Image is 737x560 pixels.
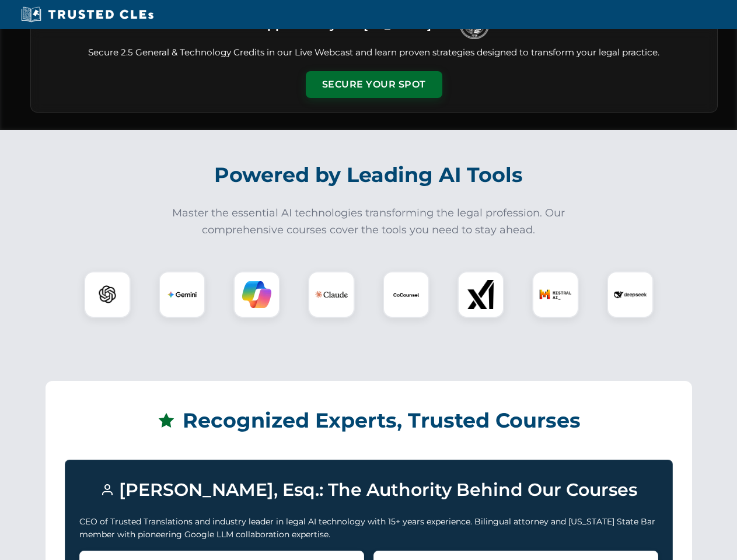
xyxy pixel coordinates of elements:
[167,280,197,309] img: Gemini Logo
[392,280,421,309] img: CoCounsel Logo
[242,280,271,309] img: Copilot Logo
[18,6,157,23] img: Trusted CLEs
[159,271,205,318] div: Gemini
[46,155,692,195] h2: Powered by Leading AI Tools
[383,271,429,318] div: CoCounsel
[45,46,703,60] p: Secure 2.5 General & Technology Credits in our Live Webcast and learn proven strategies designed ...
[532,271,579,318] div: Mistral AI
[233,271,280,318] div: Copilot
[315,278,348,311] img: Claude Logo
[84,271,131,318] div: ChatGPT
[90,278,124,311] img: ChatGPT Logo
[65,400,673,441] h2: Recognized Experts, Trusted Courses
[466,280,495,309] img: xAI Logo
[614,278,647,311] img: DeepSeek Logo
[79,474,658,506] h3: [PERSON_NAME], Esq.: The Authority Behind Our Courses
[79,515,658,541] p: CEO of Trusted Translations and industry leader in legal AI technology with 15+ years experience....
[607,271,654,318] div: DeepSeek
[306,71,442,98] button: Secure Your Spot
[165,205,573,239] p: Master the essential AI technologies transforming the legal profession. Our comprehensive courses...
[308,271,355,318] div: Claude
[539,278,572,311] img: Mistral AI Logo
[457,271,504,318] div: xAI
